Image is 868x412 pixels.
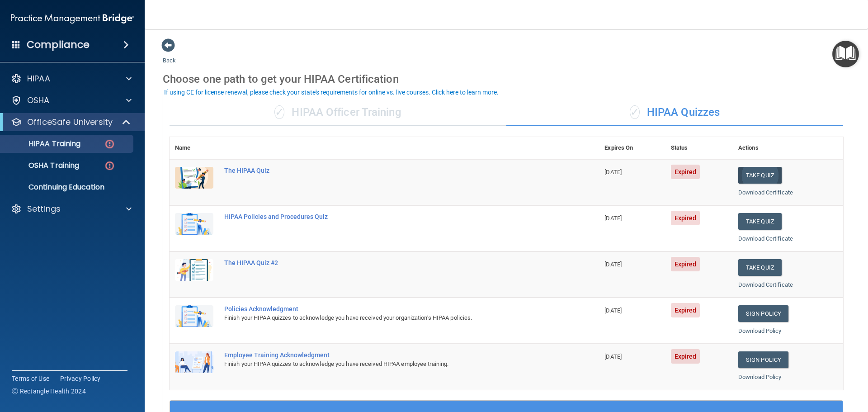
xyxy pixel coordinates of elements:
p: Continuing Education [6,183,129,192]
span: [DATE] [604,215,622,222]
a: Privacy Policy [60,374,101,383]
p: OSHA [27,95,50,106]
span: [DATE] [604,169,622,175]
a: Sign Policy [738,305,788,322]
span: [DATE] [604,261,622,268]
span: Expired [671,211,700,225]
a: Download Certificate [738,281,793,288]
th: Actions [733,137,843,159]
a: Download Policy [738,374,782,380]
a: Settings [11,204,132,214]
div: Finish your HIPAA quizzes to acknowledge you have received HIPAA employee training. [224,359,554,369]
a: Download Policy [738,327,782,334]
div: HIPAA Policies and Procedures Quiz [224,213,554,220]
button: If using CE for license renewal, please check your state's requirements for online vs. live cours... [163,88,500,97]
span: Expired [671,257,700,271]
button: Open Resource Center [832,41,859,67]
a: Download Certificate [738,189,793,196]
img: danger-circle.6113f641.png [104,160,115,171]
a: OSHA [11,95,132,106]
th: Status [665,137,733,159]
a: Back [163,46,176,64]
span: [DATE] [604,307,622,314]
div: The HIPAA Quiz [224,167,554,174]
div: HIPAA Quizzes [506,99,843,126]
img: PMB logo [11,9,134,28]
div: If using CE for license renewal, please check your state's requirements for online vs. live cours... [164,89,499,95]
span: Expired [671,349,700,364]
span: ✓ [630,105,640,119]
a: Terms of Use [12,374,49,383]
th: Name [170,137,219,159]
p: Settings [27,204,61,214]
p: OSHA Training [6,161,79,170]
button: Take Quiz [738,259,782,276]
img: danger-circle.6113f641.png [104,138,115,150]
span: ✓ [274,105,284,119]
span: Ⓒ Rectangle Health 2024 [12,387,86,396]
a: Download Certificate [738,235,793,242]
a: OfficeSafe University [11,117,131,128]
h4: Compliance [27,38,90,51]
p: OfficeSafe University [27,117,113,128]
a: Sign Policy [738,351,788,368]
button: Take Quiz [738,167,782,184]
th: Expires On [599,137,665,159]
p: HIPAA [27,73,50,84]
span: Expired [671,303,700,317]
a: HIPAA [11,73,132,84]
div: Choose one path to get your HIPAA Certification [163,66,850,92]
div: The HIPAA Quiz #2 [224,259,554,266]
button: Take Quiz [738,213,782,230]
div: Finish your HIPAA quizzes to acknowledge you have received your organization’s HIPAA policies. [224,313,554,323]
div: Employee Training Acknowledgment [224,351,554,359]
span: Expired [671,165,700,179]
p: HIPAA Training [6,139,80,148]
div: Policies Acknowledgment [224,305,554,313]
div: HIPAA Officer Training [170,99,506,126]
span: [DATE] [604,353,622,360]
